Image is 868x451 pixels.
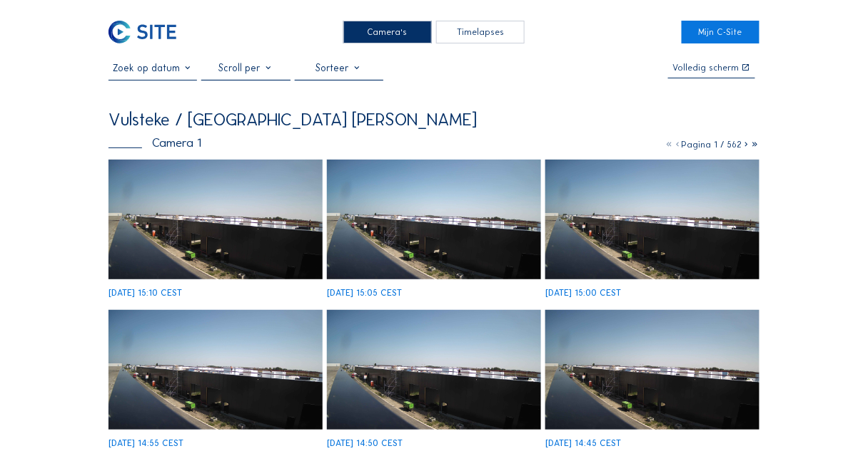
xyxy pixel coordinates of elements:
div: [DATE] 14:50 CEST [327,439,403,447]
div: [DATE] 14:55 CEST [108,439,183,447]
img: image_52519743 [327,160,541,280]
div: [DATE] 15:00 CEST [545,289,621,297]
a: Mijn C-Site [682,21,759,43]
div: [DATE] 15:05 CEST [327,289,402,297]
a: C-SITE Logo [108,21,186,43]
div: Volledig scherm [673,63,740,72]
img: image_52519363 [327,310,541,430]
div: Timelapses [436,21,525,43]
div: [DATE] 15:10 CEST [108,289,182,297]
img: image_52519625 [545,160,759,280]
img: image_52519217 [545,310,759,430]
div: Vulsteke / [GEOGRAPHIC_DATA] [PERSON_NAME] [108,111,477,129]
div: [DATE] 14:45 CEST [545,439,621,447]
div: Camera 1 [108,137,201,149]
img: image_52519875 [108,160,323,280]
input: Zoek op datum 󰅀 [108,62,197,74]
img: image_52519489 [108,310,323,430]
span: Pagina 1 / 562 [682,139,742,150]
div: Camera's [343,21,432,43]
img: C-SITE Logo [108,21,176,43]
